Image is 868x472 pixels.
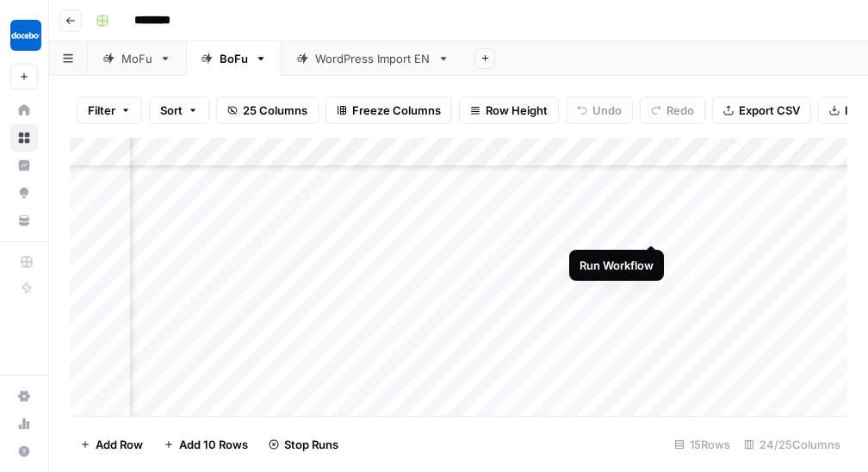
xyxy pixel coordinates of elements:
div: MoFu [121,50,152,67]
div: 15 Rows [667,431,737,458]
a: Your Data [10,207,38,234]
button: Sort [149,96,209,124]
button: Filter [77,96,142,124]
button: Help + Support [10,438,38,465]
span: Sort [160,102,183,119]
a: MoFu [88,41,186,76]
button: Export CSV [712,96,811,124]
button: 25 Columns [216,96,319,124]
a: Browse [10,124,38,152]
div: Run Workflow [580,257,654,274]
button: Row Height [459,96,559,124]
div: BoFu [220,50,248,67]
div: WordPress Import EN [315,50,431,67]
span: Freeze Columns [352,102,441,119]
a: BoFu [186,41,282,76]
a: Home [10,96,38,124]
button: Add Row [70,431,153,458]
span: Undo [592,102,622,119]
a: Opportunities [10,179,38,207]
button: Undo [566,96,633,124]
span: Add Row [96,436,143,453]
a: WordPress Import EN [282,41,464,76]
span: Redo [666,102,694,119]
span: Filter [88,102,115,119]
a: Insights [10,152,38,179]
span: Row Height [486,102,548,119]
button: Add 10 Rows [153,431,258,458]
button: Freeze Columns [325,96,452,124]
span: Add 10 Rows [179,436,248,453]
a: Settings [10,382,38,410]
span: Export CSV [739,102,800,119]
button: Workspace: Docebo [10,14,38,57]
span: 25 Columns [243,102,307,119]
a: Usage [10,410,38,438]
div: 24/25 Columns [737,431,847,458]
button: Stop Runs [258,431,349,458]
img: Docebo Logo [10,20,41,51]
span: Stop Runs [284,436,338,453]
button: Redo [640,96,705,124]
